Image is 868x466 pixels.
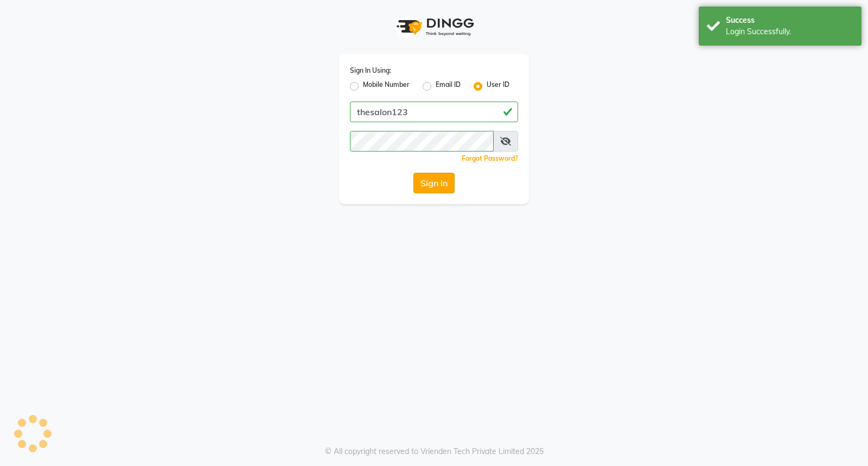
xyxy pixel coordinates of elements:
[413,173,455,193] button: Sign In
[487,80,509,93] label: User ID
[391,11,477,43] img: logo1.svg
[350,66,391,75] label: Sign In Using:
[363,80,410,93] label: Mobile Number
[726,26,853,37] div: Login Successfully.
[462,154,518,162] a: Forgot Password?
[350,131,494,152] input: Username
[726,15,853,26] div: Success
[436,80,461,93] label: Email ID
[350,102,518,122] input: Username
